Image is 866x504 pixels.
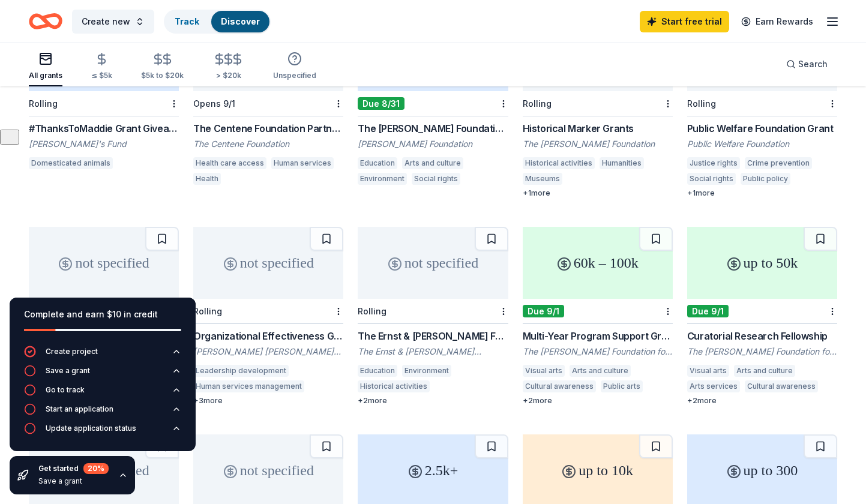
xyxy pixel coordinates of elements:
[24,422,181,442] button: Update application status
[271,157,334,169] div: Human services
[175,16,199,26] a: Track
[91,71,112,80] div: ≤ $5k
[358,365,397,377] div: Education
[141,47,184,86] button: $5k to $20k
[523,365,565,377] div: Visual arts
[777,52,837,76] button: Search
[83,463,109,474] div: 20 %
[46,366,90,376] div: Save a grant
[600,157,644,169] div: Humanities
[29,227,179,406] a: not specifiedRollingConservation Grant[PERSON_NAME] [PERSON_NAME] FoundationEnvironmentBiodiversi...
[193,346,343,358] div: [PERSON_NAME] [PERSON_NAME] Foundation
[72,10,154,34] button: Create new
[358,173,407,185] div: Environment
[212,71,244,80] div: > $20k
[29,71,62,80] div: All grants
[24,365,181,384] button: Save a grant
[523,329,673,343] div: Multi-Year Program Support Grant
[687,188,837,198] div: + 1 more
[24,384,181,403] button: Go to track
[687,227,837,406] a: up to 50kDue 9/1Curatorial Research FellowshipThe [PERSON_NAME] Foundation for the Visual ArtsVis...
[221,16,260,26] a: Discover
[523,396,673,406] div: + 2 more
[601,380,643,392] div: Public arts
[358,329,508,343] div: The Ernst & [PERSON_NAME] Foundation Grant
[412,173,460,185] div: Social rights
[687,227,837,299] div: up to 50k
[745,380,818,392] div: Cultural awareness
[687,380,740,392] div: Arts services
[687,365,729,377] div: Visual arts
[193,157,266,169] div: Health care access
[358,380,430,392] div: Historical activities
[29,138,179,150] div: [PERSON_NAME]'s Fund
[523,227,673,299] div: 60k – 100k
[82,14,130,29] span: Create new
[38,476,109,486] div: Save a grant
[193,173,221,185] div: Health
[358,396,508,406] div: + 2 more
[358,157,397,169] div: Education
[193,329,343,343] div: Organizational Effectiveness Grant
[193,227,343,299] div: not specified
[402,365,451,377] div: Environment
[193,306,222,316] div: Rolling
[734,365,795,377] div: Arts and culture
[798,57,828,71] span: Search
[687,346,837,358] div: The [PERSON_NAME] Foundation for the Visual Arts
[402,157,463,169] div: Arts and culture
[745,157,812,169] div: Crime prevention
[523,305,564,317] div: Due 9/1
[640,11,729,32] a: Start free trial
[193,396,343,406] div: + 3 more
[687,305,729,317] div: Due 9/1
[523,157,595,169] div: Historical activities
[164,10,271,34] button: TrackDiscover
[687,329,837,343] div: Curatorial Research Fellowship
[24,403,181,422] button: Start an application
[358,227,508,406] a: not specifiedRollingThe Ernst & [PERSON_NAME] Foundation GrantThe Ernst & [PERSON_NAME] Foundatio...
[358,138,508,150] div: [PERSON_NAME] Foundation
[523,346,673,358] div: The [PERSON_NAME] Foundation for the Visual Arts
[193,227,343,406] a: not specifiedRollingOrganizational Effectiveness Grant[PERSON_NAME] [PERSON_NAME] FoundationLeade...
[46,404,113,414] div: Start an application
[29,7,62,35] a: Home
[24,346,181,365] button: Create project
[734,11,820,32] a: Earn Rewards
[358,306,386,316] div: Rolling
[193,365,289,377] div: Leadership development
[38,463,109,474] div: Get started
[46,424,136,433] div: Update application status
[29,47,62,86] button: All grants
[523,188,673,198] div: + 1 more
[29,227,179,299] div: not specified
[358,346,508,358] div: The Ernst & [PERSON_NAME] Foundation
[687,157,740,169] div: Justice rights
[212,47,244,86] button: > $20k
[29,157,113,169] div: Domesticated animals
[687,396,837,406] div: + 2 more
[273,71,316,80] div: Unspecified
[570,365,631,377] div: Arts and culture
[273,47,316,86] button: Unspecified
[141,71,184,80] div: $5k to $20k
[523,227,673,406] a: 60k – 100kDue 9/1Multi-Year Program Support GrantThe [PERSON_NAME] Foundation for the Visual Arts...
[46,385,85,395] div: Go to track
[523,173,562,185] div: Museums
[193,138,343,150] div: The Centene Foundation
[358,227,508,299] div: not specified
[687,173,736,185] div: Social rights
[193,380,304,392] div: Human services management
[435,380,496,392] div: Arts and culture
[523,380,596,392] div: Cultural awareness
[91,47,112,86] button: ≤ $5k
[523,138,673,150] div: The [PERSON_NAME] Foundation
[687,138,837,150] div: Public Welfare Foundation
[46,347,98,356] div: Create project
[24,307,181,322] div: Complete and earn $10 in credit
[741,173,790,185] div: Public policy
